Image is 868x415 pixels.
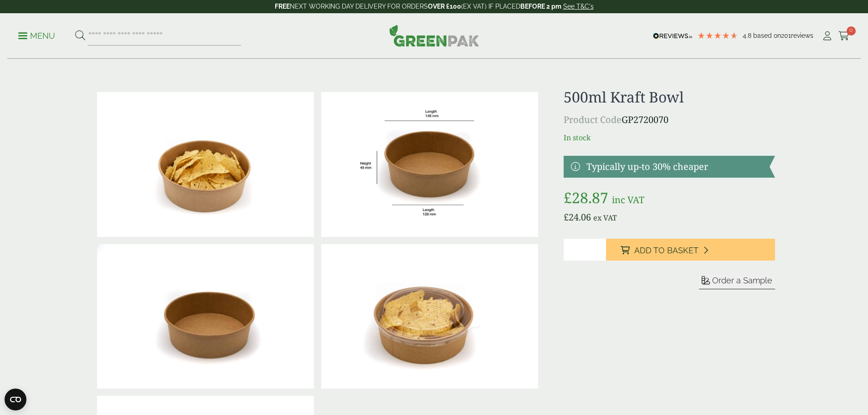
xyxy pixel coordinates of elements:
div: 4.79 Stars [697,31,738,40]
a: Menu [18,31,55,40]
p: Menu [18,31,55,41]
bdi: 24.06 [564,211,591,223]
span: £ [564,188,572,207]
span: 0 [847,26,856,36]
strong: OVER £100 [428,3,461,10]
img: REVIEWS.io [653,33,693,39]
span: £ [564,211,569,223]
button: Add to Basket [606,239,775,261]
img: Kraft Bowl 500ml [97,244,314,389]
h1: 500ml Kraft Bowl [564,88,775,106]
span: ex VAT [593,213,617,223]
span: inc VAT [612,194,644,206]
a: See T&C's [563,3,594,10]
strong: BEFORE 2 pm [520,3,561,10]
i: Cart [838,31,850,41]
span: Product Code [564,113,621,126]
button: Open CMP widget [5,389,26,410]
bdi: 28.87 [564,188,608,207]
span: Order a Sample [712,276,772,285]
img: GreenPak Supplies [389,25,479,46]
i: My Account [822,31,833,41]
p: GP2720070 [564,113,775,127]
p: In stock [564,132,775,143]
span: reviews [791,32,813,39]
button: Order a Sample [699,275,775,289]
img: Kraft Bowl 500ml With Nachos And Lid [321,244,538,389]
img: KraftBowl_500 [321,92,538,237]
span: Based on [753,32,781,39]
span: 4.8 [743,32,753,39]
span: 201 [781,32,791,39]
img: Kraft Bowl 500ml With Nachos [97,92,314,237]
a: 0 [838,29,850,43]
strong: FREE [275,3,290,10]
span: Add to Basket [634,246,699,256]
